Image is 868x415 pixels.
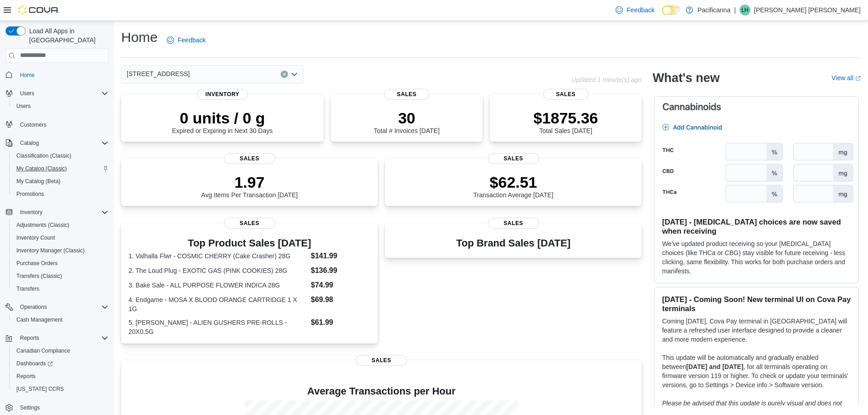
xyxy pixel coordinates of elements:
span: Inventory [197,89,248,100]
button: Cash Management [9,313,112,326]
a: Dashboards [13,358,56,369]
span: Settings [16,402,108,413]
button: Catalog [16,138,42,149]
p: This update will be automatically and gradually enabled between , for all terminals operating on ... [662,353,851,389]
button: Reports [9,370,112,383]
span: Inventory Count [13,232,108,243]
span: Canadian Compliance [16,347,70,354]
dd: $61.99 [311,317,370,328]
span: Users [13,101,108,112]
span: Reports [16,333,108,343]
a: Cash Management [13,314,66,325]
p: | [734,5,736,15]
span: Inventory [16,207,108,218]
dd: $141.99 [311,251,370,261]
span: [US_STATE] CCRS [16,385,64,393]
span: Sales [224,153,275,164]
span: Operations [16,302,108,313]
p: Pacificanna [698,5,730,15]
span: Feedback [627,5,654,15]
a: My Catalog (Classic) [13,163,71,174]
dd: $69.98 [311,294,370,305]
a: Adjustments (Classic) [13,220,73,231]
button: Settings [2,401,112,414]
span: Cash Management [16,316,62,323]
button: Operations [16,302,51,313]
span: My Catalog (Beta) [16,178,61,185]
span: Cash Management [13,314,108,325]
span: Sales [488,218,539,229]
a: [US_STATE] CCRS [13,384,67,395]
button: Canadian Compliance [9,344,112,357]
span: Load All Apps in [GEOGRAPHIC_DATA] [26,26,108,45]
dd: $136.99 [311,265,370,276]
span: Transfers (Classic) [13,271,108,282]
a: Inventory Count [13,232,59,243]
button: Inventory [2,206,112,219]
a: Inventory Manager (Classic) [13,245,88,256]
p: 30 [374,109,439,127]
button: Inventory Count [9,231,112,244]
a: Transfers [13,283,43,294]
button: Adjustments (Classic) [9,219,112,231]
span: Transfers [16,285,39,292]
span: Inventory Manager (Classic) [13,245,108,256]
p: $1875.36 [534,109,598,127]
div: Transaction Average [DATE] [473,173,554,199]
dd: $74.99 [311,280,370,291]
button: Inventory Manager (Classic) [9,244,112,257]
button: Catalog [2,137,112,149]
button: Reports [16,333,43,343]
button: Promotions [9,188,112,200]
p: 0 units / 0 g [172,109,273,127]
span: Transfers [13,283,108,294]
span: Customers [16,119,108,130]
button: Classification (Classic) [9,149,112,162]
span: Inventory Count [16,234,55,241]
span: Settings [20,404,40,411]
span: Sales [356,355,407,366]
button: Users [16,88,38,99]
button: Users [9,100,112,113]
h3: Top Brand Sales [DATE] [456,238,570,249]
button: [US_STATE] CCRS [9,383,112,395]
dt: 2. The Loud Plug - EXOTIC GAS (PINK COOKIES) 28G [128,266,307,275]
svg: External link [855,76,861,81]
span: Users [20,90,34,97]
span: Purchase Orders [13,258,108,269]
a: Classification (Classic) [13,150,75,161]
h4: Average Transactions per Hour [128,386,634,397]
span: Canadian Compliance [13,345,108,356]
dt: 4. Endgame - MOSA X BLOOD ORANGE CARTRIDGE 1 X 1G [128,295,307,313]
span: Sales [224,218,275,229]
div: Lauryn H-W [740,5,750,15]
span: Customers [20,121,46,128]
span: Classification (Classic) [16,152,72,159]
button: Purchase Orders [9,257,112,270]
span: Transfers (Classic) [16,272,62,280]
span: Adjustments (Classic) [13,220,108,231]
span: Sales [384,89,430,100]
span: Inventory Manager (Classic) [16,247,85,254]
a: Canadian Compliance [13,345,74,356]
span: Dashboards [13,358,108,369]
a: Purchase Orders [13,258,62,269]
button: Operations [2,301,112,313]
p: Updated 1 minute(s) ago [571,76,642,83]
h3: Top Product Sales [DATE] [128,238,370,249]
a: My Catalog (Beta) [13,176,64,187]
input: Dark Mode [662,5,681,15]
span: Catalog [16,138,108,149]
dt: 1. Valhalla Flwr - COSMIC CHERRY (Cake Crasher) 28G [128,251,307,261]
p: Coming [DATE], Cova Pay terminal in [GEOGRAPHIC_DATA] will feature a refreshed user interface des... [662,317,851,344]
span: LH [741,5,748,15]
a: Feedback [163,31,209,49]
a: Customers [16,119,50,130]
div: Total Sales [DATE] [534,109,598,134]
span: Users [16,88,108,99]
a: Feedback [612,1,658,19]
p: We've updated product receiving so your [MEDICAL_DATA] choices (like THCa or CBG) stay visible fo... [662,239,851,276]
span: Inventory [20,209,42,216]
button: My Catalog (Beta) [9,175,112,188]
